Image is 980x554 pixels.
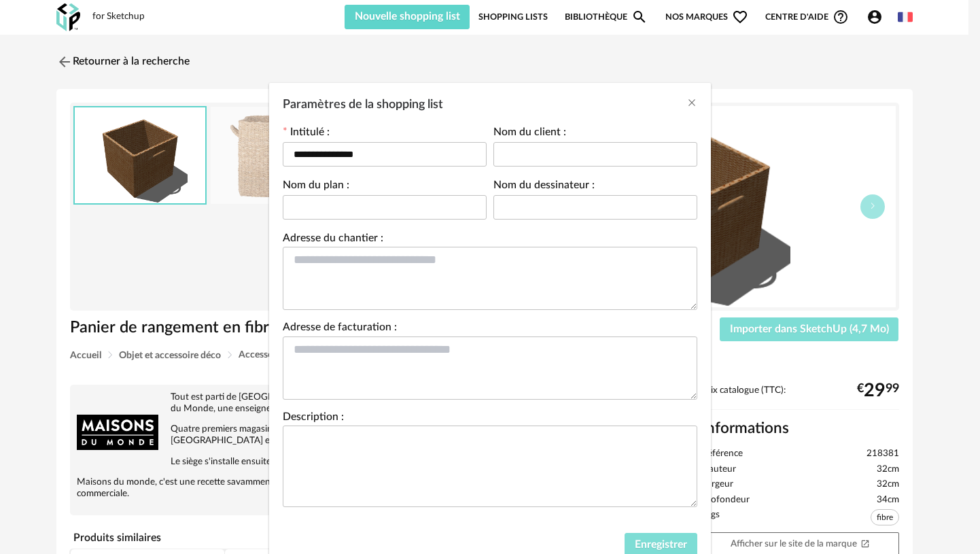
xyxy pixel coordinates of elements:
label: Nom du client : [493,127,566,141]
span: Enregistrer [635,539,687,550]
label: Description : [283,412,344,426]
label: Adresse de facturation : [283,322,397,336]
label: Nom du dessinateur : [493,180,595,194]
label: Nom du plan : [283,180,349,194]
button: Close [686,97,697,111]
label: Intitulé : [283,127,330,141]
span: Paramètres de la shopping list [283,99,443,111]
label: Adresse du chantier : [283,233,383,247]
